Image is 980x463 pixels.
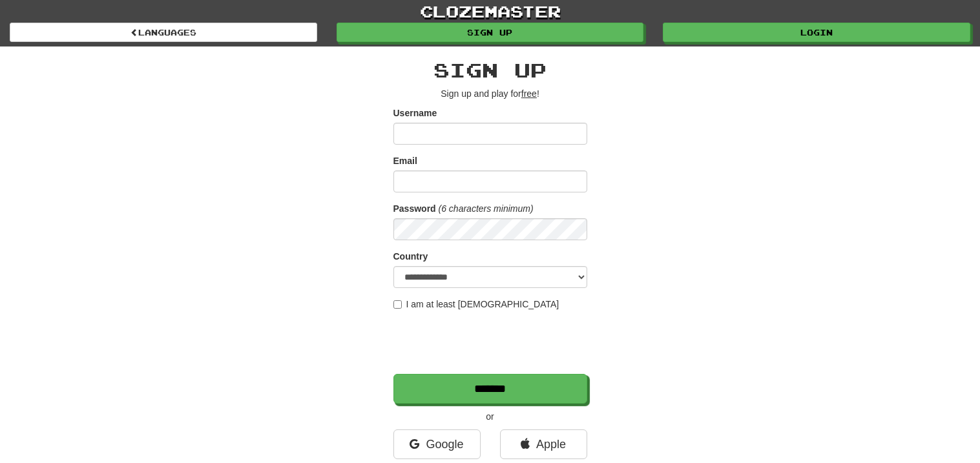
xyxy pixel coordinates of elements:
label: Country [393,250,428,263]
a: Google [393,429,481,459]
h2: Sign up [393,59,587,81]
input: I am at least [DEMOGRAPHIC_DATA] [393,300,402,309]
label: Email [393,154,417,167]
a: Languages [10,23,317,42]
iframe: reCAPTCHA [393,317,590,367]
a: Login [663,23,970,42]
p: Sign up and play for ! [393,87,587,100]
a: Apple [500,429,587,459]
label: I am at least [DEMOGRAPHIC_DATA] [393,298,559,311]
label: Username [393,107,437,119]
a: Sign up [337,23,644,42]
label: Password [393,202,436,215]
p: or [393,410,587,423]
u: free [521,88,537,99]
em: (6 characters minimum) [439,203,534,214]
